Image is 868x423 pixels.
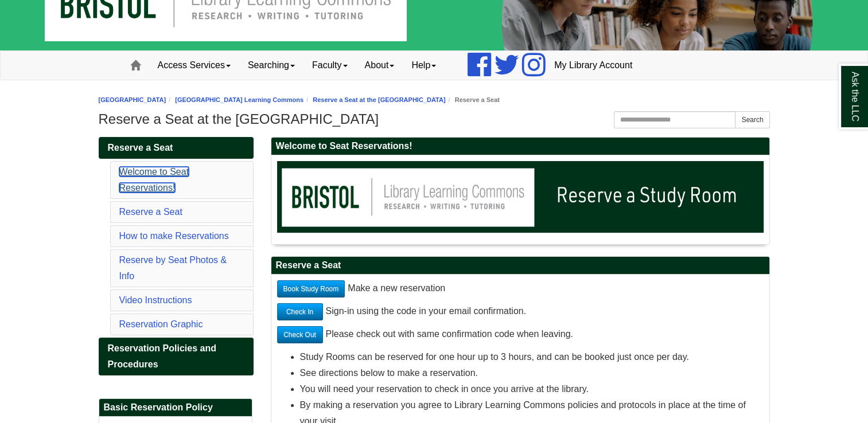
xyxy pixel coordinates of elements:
[303,51,356,80] a: Faculty
[108,343,216,369] span: Reservation Policies and Procedures
[99,399,252,417] h2: Basic Reservation Policy
[119,207,182,217] a: Reserve a Seat
[99,111,770,127] h1: Reserve a Seat at the [GEOGRAPHIC_DATA]
[313,96,445,103] a: Reserve a Seat at the [GEOGRAPHIC_DATA]
[300,381,764,397] li: You will need your reservation to check in once you arrive at the library.
[277,303,764,320] p: Sign-in using the code in your email confirmation.
[356,51,403,80] a: About
[277,326,323,343] a: Check Out
[119,167,189,193] a: Welcome to Seat Reservations!
[119,295,192,305] a: Video Instructions
[277,303,323,320] a: Check In
[119,255,227,281] a: Reserve by Seat Photos & Info
[300,349,764,365] li: Study Rooms can be reserved for one hour up to 3 hours, and can be booked just once per day.
[108,143,173,152] span: Reserve a Seat
[99,96,166,103] a: [GEOGRAPHIC_DATA]
[175,96,303,103] a: [GEOGRAPHIC_DATA] Learning Commons
[271,138,769,155] h2: Welcome to Seat Reservations!
[277,280,345,297] a: Book Study Room
[99,137,254,159] a: Reserve a Seat
[119,319,203,329] a: Reservation Graphic
[99,338,254,375] a: Reservation Policies and Procedures
[99,95,770,105] nav: breadcrumb
[735,111,769,128] button: Search
[277,280,764,297] p: Make a new reservation
[271,257,769,275] h2: Reserve a Seat
[119,231,229,241] a: How to make Reservations
[149,51,239,80] a: Access Services
[445,95,499,105] li: Reserve a Seat
[300,365,764,381] li: See directions below to make a reservation.
[239,51,303,80] a: Searching
[546,51,641,80] a: My Library Account
[277,326,764,343] p: Please check out with same confirmation code when leaving.
[403,51,445,80] a: Help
